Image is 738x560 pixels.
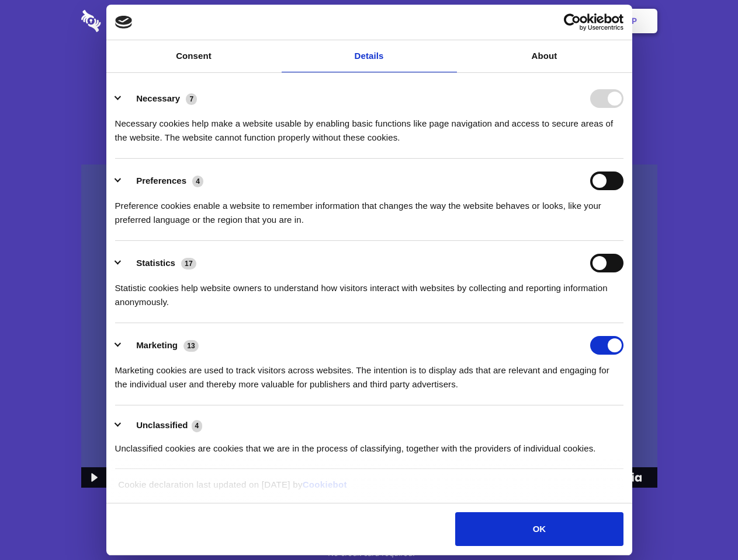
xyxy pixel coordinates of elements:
button: Play Video [81,467,105,488]
a: Consent [106,40,282,72]
button: Marketing (13) [115,336,206,355]
span: 13 [183,340,199,352]
button: Statistics (17) [115,254,204,272]
button: Preferences (4) [115,171,211,190]
label: Marketing [136,340,178,350]
a: Usercentrics Cookiebot - opens in a new window [521,13,623,31]
div: Marketing cookies are used to track visitors across websites. The intention is to display ads tha... [115,355,623,391]
div: Cookie declaration last updated on [DATE] by [109,478,629,501]
span: 4 [192,420,203,432]
a: Login [530,3,581,39]
div: Necessary cookies help make a website usable by enabling basic functions like page navigation and... [115,108,623,145]
h4: Auto-redaction of sensitive data, encrypted data sharing and self-destructing private chats. Shar... [81,106,657,145]
label: Preferences [136,176,186,185]
label: Statistics [136,258,175,268]
a: Contact [474,3,528,39]
div: Statistic cookies help website owners to understand how visitors interact with websites by collec... [115,272,623,309]
button: Unclassified (4) [115,418,210,433]
a: Cookiebot [303,480,347,489]
span: 17 [181,258,196,269]
img: logo [115,16,133,29]
img: logo-wordmark-white-trans-d4663122ce5f474addd5e946df7df03e33cb6a1c49d2221995e7729f52c070b2.svg [81,10,181,32]
h1: Eliminate Slack Data Loss. [81,52,657,94]
a: Pricing [343,3,394,39]
a: About [457,40,632,72]
span: 4 [192,176,203,187]
button: OK [455,512,623,546]
div: Unclassified cookies are cookies that we are in the process of classifying, together with the pro... [115,433,623,456]
iframe: Drift Widget Chat Controller [680,502,724,546]
a: Details [282,40,457,72]
button: Necessary (7) [115,89,205,108]
label: Necessary [136,93,180,103]
div: Preference cookies enable a website to remember information that changes the way the website beha... [115,190,623,227]
span: 7 [186,93,197,105]
img: Sharesecret [81,164,657,488]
